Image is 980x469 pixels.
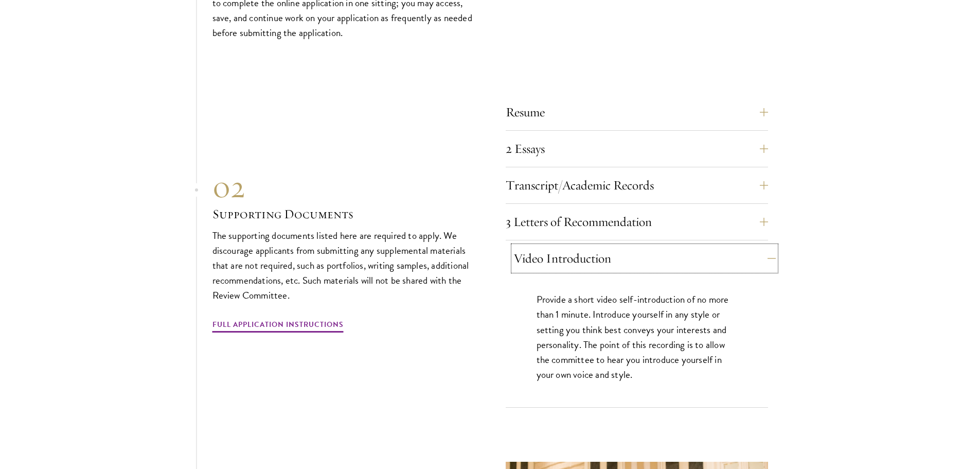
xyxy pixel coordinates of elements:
[506,136,768,161] button: 2 Essays
[212,318,344,334] a: Full Application Instructions
[212,168,475,205] div: 02
[537,292,737,381] p: Provide a short video self-introduction of no more than 1 minute. Introduce yourself in any style...
[212,205,475,223] h3: Supporting Documents
[506,100,768,125] button: Resume
[506,173,768,198] button: Transcript/Academic Records
[506,210,768,234] button: 3 Letters of Recommendation
[513,246,776,271] button: Video Introduction
[212,228,475,303] p: The supporting documents listed here are required to apply. We discourage applicants from submitt...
